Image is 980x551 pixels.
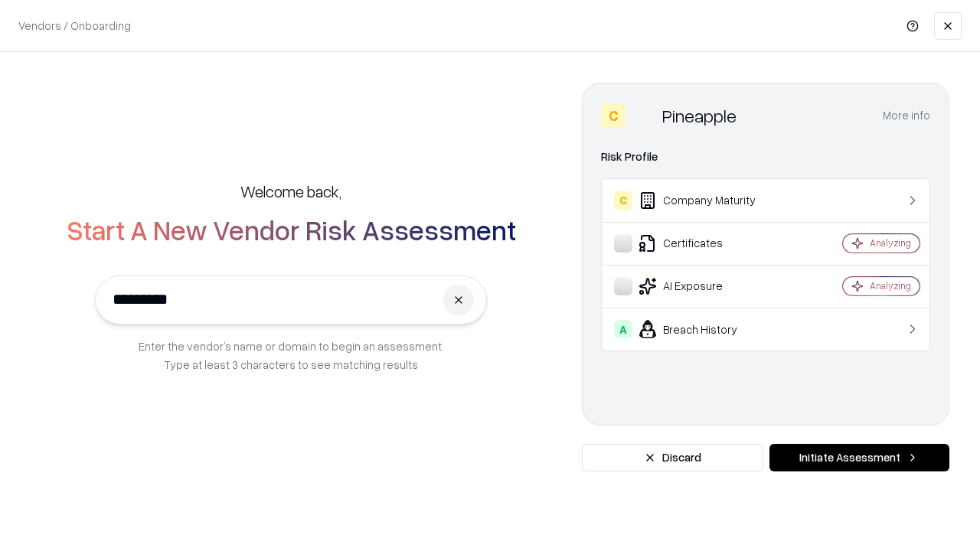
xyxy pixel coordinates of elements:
[614,191,632,210] div: C
[883,102,930,129] button: More info
[601,103,626,128] div: C
[632,103,656,128] img: Pineapple
[614,320,632,338] div: A
[614,234,797,253] div: Certificates
[139,337,444,373] p: Enter the vendor’s name or domain to begin an assessment. Type at least 3 characters to see match...
[67,214,516,245] h2: Start A New Vendor Risk Assessment
[870,279,911,292] div: Analyzing
[870,236,911,249] div: Analyzing
[18,18,131,34] p: Vendors / Onboarding
[614,277,797,295] div: AI Exposure
[601,148,930,166] div: Risk Profile
[614,191,797,210] div: Company Maturity
[240,181,341,202] h5: Welcome back,
[662,103,737,128] div: Pineapple
[769,444,949,471] button: Initiate Assessment
[614,320,797,338] div: Breach History
[582,444,763,471] button: Discard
